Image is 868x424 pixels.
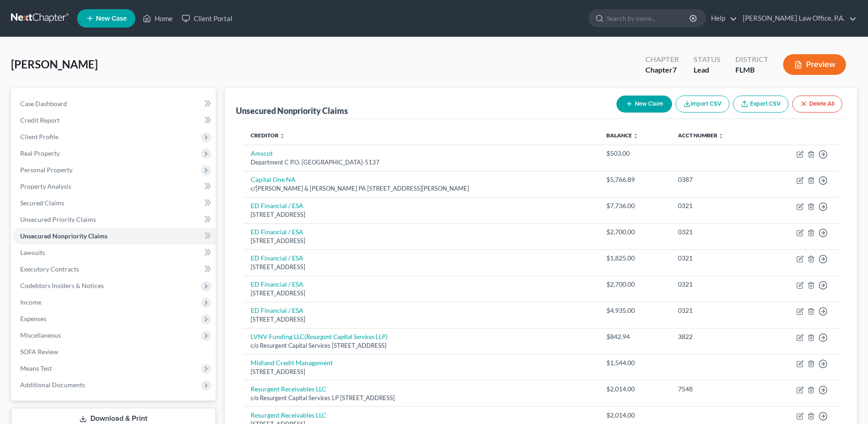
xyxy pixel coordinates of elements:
div: District [735,54,768,65]
div: [STREET_ADDRESS] [251,210,592,219]
a: Midland Credit Management [251,359,333,367]
a: Case Dashboard [13,96,216,112]
span: Personal Property [20,166,73,174]
div: Chapter [645,54,679,65]
div: 0321 [678,227,756,237]
i: (Resurgent Capital Services LLP) [304,333,387,340]
a: Unsecured Priority Claims [13,211,216,228]
div: Chapter [645,65,679,75]
div: [STREET_ADDRESS] [251,289,592,298]
span: Case Dashboard [20,100,67,107]
div: $842.94 [606,332,663,341]
a: ED Financial / ESA [251,254,303,262]
a: Help [706,10,737,27]
div: $1,544.00 [606,358,663,367]
span: Credit Report [20,116,60,124]
span: Unsecured Nonpriority Claims [20,232,107,240]
span: 7 [672,65,677,74]
span: Executory Contracts [20,265,79,273]
span: Codebtors Insiders & Notices [20,282,104,289]
div: FLMB [735,65,768,75]
button: Import CSV [676,96,729,113]
div: c/[PERSON_NAME] & [PERSON_NAME] PA [STREET_ADDRESS][PERSON_NAME] [251,184,592,193]
span: Miscellaneous [20,331,61,339]
span: Secured Claims [20,199,64,207]
div: c/o Resurgent Capital Services LP [STREET_ADDRESS] [251,394,592,402]
span: SOFA Review [20,348,58,356]
span: New Case [96,15,127,22]
a: Resurgent Receivables LLC [251,385,326,393]
div: 3822 [678,332,756,341]
button: Delete All [792,96,842,113]
div: [STREET_ADDRESS] [251,367,592,376]
a: Capital One NA [251,175,296,183]
div: 7548 [678,384,756,394]
a: Amscot [251,149,273,157]
span: Means Test [20,364,52,372]
div: $1,825.00 [606,254,663,263]
a: LVNV Funding LLC(Resurgent Capital Services LLP) [251,333,387,340]
span: Income [20,298,41,306]
div: 0321 [678,306,756,315]
a: Export CSV [733,96,789,113]
span: Client Profile [20,133,58,141]
a: Resurgent Receivables LLC [251,411,326,419]
i: unfold_more [718,133,724,139]
a: [PERSON_NAME] Law Office, P.A. [738,10,857,27]
div: $2,014.00 [606,411,663,420]
div: $503.00 [606,149,663,158]
div: $2,014.00 [606,384,663,394]
div: [STREET_ADDRESS] [251,237,592,245]
a: Unsecured Nonpriority Claims [13,228,216,244]
button: New Claim [616,96,672,113]
div: 0321 [678,254,756,263]
a: Credit Report [13,112,216,129]
div: $7,736.00 [606,201,663,210]
a: ED Financial / ESA [251,306,303,314]
a: Acct Number unfold_more [678,132,724,139]
a: ED Financial / ESA [251,202,303,209]
div: 0321 [678,201,756,210]
a: ED Financial / ESA [251,228,303,236]
div: [STREET_ADDRESS] [251,263,592,271]
div: $4,935.00 [606,306,663,315]
div: Status [694,54,721,65]
div: $2,700.00 [606,227,663,237]
div: 0387 [678,175,756,184]
div: Department C P.O. [GEOGRAPHIC_DATA]-5137 [251,158,592,167]
div: 0321 [678,280,756,289]
span: Real Property [20,149,60,157]
div: Lead [694,65,721,75]
i: unfold_more [280,133,285,139]
a: Creditor unfold_more [251,132,285,139]
a: Balance unfold_more [606,132,638,139]
div: Unsecured Nonpriority Claims [236,105,348,116]
a: Property Analysis [13,178,216,195]
span: [PERSON_NAME] [11,57,98,71]
a: ED Financial / ESA [251,280,303,288]
div: c/o Resurgent Capital Services [STREET_ADDRESS] [251,341,592,350]
div: $5,766.89 [606,175,663,184]
i: unfold_more [633,133,638,139]
a: Secured Claims [13,195,216,211]
a: Executory Contracts [13,261,216,277]
span: Lawsuits [20,249,45,256]
a: Home [138,10,177,27]
input: Search by name... [607,10,691,27]
div: $2,700.00 [606,280,663,289]
button: Preview [783,54,846,75]
a: SOFA Review [13,344,216,360]
span: Unsecured Priority Claims [20,215,96,223]
span: Expenses [20,315,46,322]
a: Client Portal [177,10,237,27]
a: Lawsuits [13,244,216,261]
span: Property Analysis [20,182,71,190]
span: Additional Documents [20,381,85,389]
div: [STREET_ADDRESS] [251,315,592,324]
